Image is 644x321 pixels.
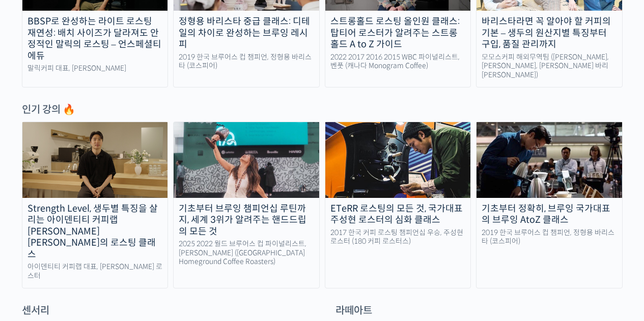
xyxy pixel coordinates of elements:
[93,252,105,260] span: 대화
[325,16,471,50] div: 스트롱홀드 로스팅 올인원 클래스: 탑티어 로스터가 알려주는 스트롱홀드 A to Z 가이드
[157,252,170,260] span: 설정
[174,16,319,50] div: 정형용 바리스타 중급 클래스: 디테일의 차이로 완성하는 브루잉 레시피
[477,228,622,246] div: 2019 한국 브루어스 컵 챔피언, 정형용 바리스타 (코스피어)
[174,203,319,238] div: 기초부터 브루잉 챔피언십 루틴까지, 세계 3위가 알려주는 핸드드립의 모든 것
[325,122,471,288] a: ETeRR 로스팅의 모든 것, 국가대표 주성현 로스터의 심화 클래스 2017 한국 커피 로스팅 챔피언십 우승, 주성현 로스터 (180 커피 로스터스)
[477,16,622,50] div: 바리스타라면 꼭 알아야 할 커피의 기본 – 생두의 원산지별 특징부터 구입, 품질 관리까지
[22,16,168,62] div: BBSP로 완성하는 라이트 로스팅 재연성: 배치 사이즈가 달라져도 안정적인 말릭의 로스팅 – 언스페셜티 에듀
[22,262,168,280] div: 아이덴티티 커피랩 대표, [PERSON_NAME] 로스터
[325,53,471,71] div: 2022 2017 2016 2015 WBC 파이널리스트, 벤풋 (캐나다 Monogram Coffee)
[67,237,131,262] a: 대화
[173,122,320,288] a: 기초부터 브루잉 챔피언십 루틴까지, 세계 3위가 알려주는 핸드드립의 모든 것 2025 2022 월드 브루어스 컵 파이널리스트, [PERSON_NAME] ([GEOGRAPHIC...
[22,103,623,116] div: 인기 강의 🔥
[325,228,471,246] div: 2017 한국 커피 로스팅 챔피언십 우승, 주성현 로스터 (180 커피 로스터스)
[174,240,319,267] div: 2025 2022 월드 브루어스 컵 파이널리스트, [PERSON_NAME] ([GEOGRAPHIC_DATA] Homeground Coffee Roasters)
[174,122,319,197] img: from-brewing-basics-to-competition_course-thumbnail.jpg
[325,122,471,197] img: eterr-roasting_course-thumbnail.jpg
[477,203,622,226] div: 기초부터 정확히, 브루잉 국가대표의 브루잉 AtoZ 클래스
[32,252,38,260] span: 홈
[3,237,67,262] a: 홈
[476,122,623,288] a: 기초부터 정확히, 브루잉 국가대표의 브루잉 AtoZ 클래스 2019 한국 브루어스 컵 챔피언, 정형용 바리스타 (코스피어)
[22,203,168,260] div: Strength Level, 생두별 특징을 살리는 아이덴티티 커피랩 [PERSON_NAME] [PERSON_NAME]의 로스팅 클래스
[477,53,622,80] div: 모모스커피 해외무역팀 ([PERSON_NAME], [PERSON_NAME], [PERSON_NAME] 바리[PERSON_NAME])
[330,304,628,317] div: 라떼아트
[22,122,168,197] img: identity-roasting_course-thumbnail.jpg
[325,203,471,226] div: ETeRR 로스팅의 모든 것, 국가대표 주성현 로스터의 심화 클래스
[17,304,314,317] div: 센서리
[131,237,195,262] a: 설정
[477,122,622,197] img: hyungyongjeong_thumbnail.jpg
[22,122,169,288] a: Strength Level, 생두별 특징을 살리는 아이덴티티 커피랩 [PERSON_NAME] [PERSON_NAME]의 로스팅 클래스 아이덴티티 커피랩 대표, [PERSON_...
[22,64,168,73] div: 말릭커피 대표, [PERSON_NAME]
[174,53,319,71] div: 2019 한국 브루어스 컵 챔피언, 정형용 바리스타 (코스피어)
